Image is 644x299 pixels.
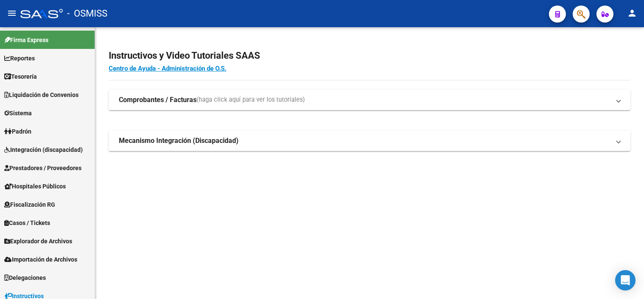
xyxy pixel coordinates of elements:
span: Delegaciones [4,273,46,282]
span: Prestadores / Proveedores [4,163,82,173]
mat-icon: person [627,8,637,18]
span: Importación de Archivos [4,255,77,264]
span: Reportes [4,54,35,63]
strong: Comprobantes / Facturas [119,95,197,105]
div: Open Intercom Messenger [615,270,636,290]
span: Integración (discapacidad) [4,145,83,154]
strong: Mecanismo Integración (Discapacidad) [119,136,239,145]
span: Tesorería [4,72,37,81]
span: Explorador de Archivos [4,236,72,246]
mat-expansion-panel-header: Comprobantes / Facturas(haga click aquí para ver los tutoriales) [109,90,630,110]
mat-icon: menu [7,8,17,18]
mat-expansion-panel-header: Mecanismo Integración (Discapacidad) [109,131,630,151]
span: Padrón [4,127,31,136]
span: Casos / Tickets [4,218,50,228]
span: - OSMISS [67,4,107,23]
span: Sistema [4,108,32,118]
span: Fiscalización RG [4,200,55,209]
span: (haga click aquí para ver los tutoriales) [197,95,305,105]
span: Firma Express [4,35,48,45]
a: Centro de Ayuda - Administración de O.S. [109,65,226,72]
span: Hospitales Públicos [4,182,66,191]
h2: Instructivos y Video Tutoriales SAAS [109,48,630,64]
span: Liquidación de Convenios [4,90,79,100]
